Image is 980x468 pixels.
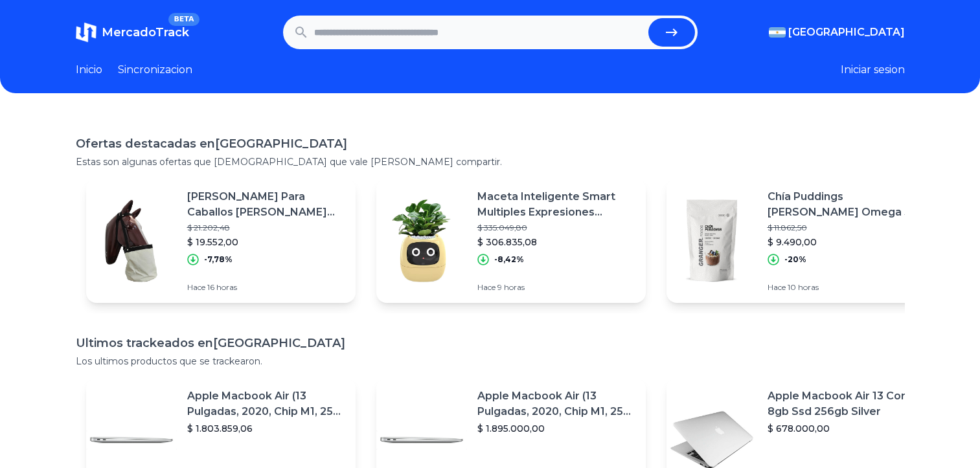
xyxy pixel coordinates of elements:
[187,422,345,435] p: $ 1.803.859,06
[187,236,345,249] p: $ 19.552,00
[841,62,905,78] button: Iniciar sesion
[769,25,905,40] button: [GEOGRAPHIC_DATA]
[187,388,345,419] p: Apple Macbook Air (13 Pulgadas, 2020, Chip M1, 256 Gb De Ssd, 8 Gb De Ram) - Plata
[76,22,189,43] a: MercadoTrackBETA
[86,195,177,286] img: Featured image
[494,254,524,265] p: -8,42%
[187,223,345,233] p: $ 21.202,48
[667,195,757,286] img: Featured image
[76,334,905,352] h1: Ultimos trackeados en [GEOGRAPHIC_DATA]
[769,27,786,38] img: Argentina
[376,195,467,286] img: Featured image
[76,22,97,43] img: MercadoTrack
[168,13,199,26] span: BETA
[477,388,635,419] p: Apple Macbook Air (13 Pulgadas, 2020, Chip M1, 256 Gb De Ssd, 8 Gb De Ram) - Plata
[477,236,635,249] p: $ 306.835,08
[102,25,189,39] span: MercadoTrack
[204,254,233,265] p: -7,78%
[768,282,926,293] p: Hace 10 horas
[477,189,635,220] p: Maceta Inteligente Smart Multiples Expresiones [PERSON_NAME]
[768,236,926,249] p: $ 9.490,00
[477,282,635,293] p: Hace 9 horas
[667,179,936,303] a: Featured imageChía Puddings [PERSON_NAME] Omega 3 & Proteínas Keto + Vegano 300g$ 11.862,50$ 9.49...
[768,388,926,419] p: Apple Macbook Air 13 Core I5 8gb Ssd 256gb Silver
[376,179,646,303] a: Featured imageMaceta Inteligente Smart Multiples Expresiones [PERSON_NAME]$ 335.049,80$ 306.835,0...
[187,282,345,293] p: Hace 16 horas
[86,179,356,303] a: Featured image[PERSON_NAME] Para Caballos [PERSON_NAME] Con Base Rigida Jaleña$ 21.202,48$ 19.552...
[477,422,635,435] p: $ 1.895.000,00
[477,223,635,233] p: $ 335.049,80
[768,223,926,233] p: $ 11.862,50
[76,355,905,368] p: Los ultimos productos que se trackearon.
[788,25,905,40] span: [GEOGRAPHIC_DATA]
[768,422,926,435] p: $ 678.000,00
[76,135,905,153] h1: Ofertas destacadas en [GEOGRAPHIC_DATA]
[784,254,806,265] p: -20%
[76,155,905,168] p: Estas son algunas ofertas que [DEMOGRAPHIC_DATA] que vale [PERSON_NAME] compartir.
[187,189,345,220] p: [PERSON_NAME] Para Caballos [PERSON_NAME] Con Base Rigida Jaleña
[76,62,102,78] a: Inicio
[118,62,192,78] a: Sincronizacion
[768,189,926,220] p: Chía Puddings [PERSON_NAME] Omega 3 & Proteínas Keto + Vegano 300g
